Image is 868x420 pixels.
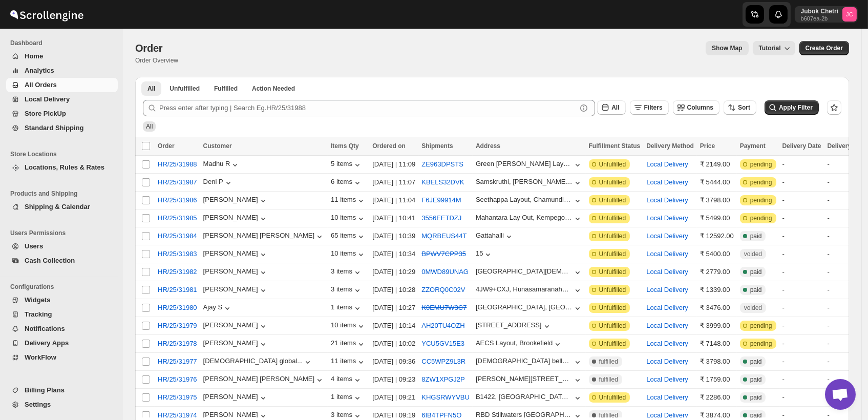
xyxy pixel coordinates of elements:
span: HR/25/31975 [158,392,197,403]
span: Fulfillment Status [589,142,641,150]
span: HR/25/31977 [158,356,197,367]
span: Customer [203,142,232,150]
button: Local Delivery [646,214,688,222]
button: [PERSON_NAME][STREET_ADDRESS][PERSON_NAME] [476,375,583,385]
div: - [828,231,867,241]
div: 4JW9+CXJ, Hunasamaranahalli, [GEOGRAPHIC_DATA], [GEOGRAPHIC_DATA], [GEOGRAPHIC_DATA], 562157 [476,285,573,293]
span: Unfulfilled [599,322,626,330]
div: [GEOGRAPHIC_DATA], [GEOGRAPHIC_DATA][PERSON_NAME], [GEOGRAPHIC_DATA], [GEOGRAPHIC_DATA] [476,303,573,311]
span: All [147,85,155,93]
div: 3 items [331,267,363,278]
button: Local Delivery [646,160,688,168]
input: Press enter after typing | Search Eg.HR/25/31988 [159,100,577,116]
button: HR/25/31976 [152,371,203,388]
span: Unfulfilled [599,196,626,204]
span: Configurations [10,283,118,291]
button: HR/25/31984 [152,228,203,244]
button: 1 items [331,393,363,403]
span: Unfulfilled [599,268,626,276]
div: 5 items [331,160,363,170]
span: Order [158,142,175,150]
div: 3 items [331,285,363,296]
div: ₹ 2779.00 [700,267,734,277]
div: ₹ 3476.00 [700,303,734,313]
span: Store PickUp [25,110,66,117]
s: K0EMU7W3C7 [421,304,467,311]
span: Sort [738,104,750,111]
span: Create Order [806,44,843,52]
span: Items Qty [331,142,359,150]
span: Price [700,142,715,150]
span: HR/25/31982 [158,267,197,277]
div: 15 [476,249,483,257]
div: [DATE] | 11:07 [372,177,415,187]
div: - [828,249,867,259]
div: [DEMOGRAPHIC_DATA] global... [203,357,303,365]
div: - [828,213,867,223]
button: Mahantara Lay Out, Kempegowda Nagar [476,214,583,224]
div: - [782,267,821,277]
button: Green [PERSON_NAME] Layout, Varanasi [476,160,583,170]
p: b607ea-2b [801,15,838,22]
div: [DATE] | 10:27 [372,303,415,313]
button: [PERSON_NAME] [203,285,268,296]
span: Shipping & Calendar [25,203,90,211]
button: 10 items [331,321,366,331]
button: HR/25/31978 [152,335,203,352]
div: 11 items [331,196,366,206]
div: - [782,303,821,313]
div: Deni P [203,178,234,188]
button: Local Delivery [646,375,688,383]
div: - [782,231,821,241]
span: Billing Plans [25,386,65,394]
s: BPWV7CPP35 [421,250,466,258]
div: ₹ 3999.00 [700,321,734,331]
button: 4JW9+CXJ, Hunasamaranahalli, [GEOGRAPHIC_DATA], [GEOGRAPHIC_DATA], [GEOGRAPHIC_DATA], 562157 [476,285,583,296]
button: 10 items [331,214,366,224]
div: ₹ 2149.00 [700,159,734,170]
button: 21 items [331,339,366,349]
button: Local Delivery [646,178,688,186]
span: All [146,123,153,130]
span: Apply Filter [779,104,813,111]
span: Shipments [421,142,453,150]
button: Local Delivery [646,250,688,258]
div: - [828,339,867,349]
button: [GEOGRAPHIC_DATA][DEMOGRAPHIC_DATA][PERSON_NAME][GEOGRAPHIC_DATA] [476,267,583,278]
button: Delivery Apps [6,336,118,350]
div: ₹ 7148.00 [700,339,734,349]
div: [GEOGRAPHIC_DATA][DEMOGRAPHIC_DATA][PERSON_NAME][GEOGRAPHIC_DATA] [476,267,573,275]
button: ZZORQ0C02V [421,286,465,293]
button: Local Delivery [646,268,688,276]
div: [DATE] | 10:39 [372,231,415,241]
button: Local Delivery [646,304,688,311]
button: [PERSON_NAME] [203,249,268,260]
div: Mahantara Lay Out, Kempegowda Nagar [476,214,573,221]
button: Local Delivery [646,286,688,293]
button: YCU5GV15E3 [421,340,464,347]
button: Local Delivery [646,340,688,347]
text: JC [846,11,853,17]
div: - [828,303,867,313]
button: HR/25/31975 [152,389,203,406]
div: ₹ 5499.00 [700,213,734,223]
span: pending [750,214,772,222]
button: Home [6,49,118,64]
button: 15 [476,249,493,260]
button: [PERSON_NAME] [203,339,268,349]
button: [PERSON_NAME] [203,321,268,331]
div: - [828,285,867,295]
span: pending [750,196,772,204]
span: Notifications [25,325,65,332]
div: ₹ 12592.00 [700,231,734,241]
span: HR/25/31984 [158,231,197,241]
span: Locations, Rules & Rates [25,163,104,171]
button: Local Delivery [646,322,688,329]
span: pending [750,160,772,169]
